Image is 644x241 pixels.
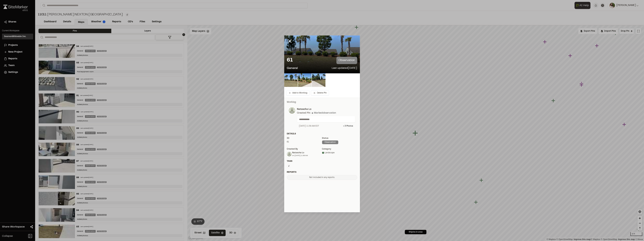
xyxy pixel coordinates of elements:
button: Delete Pin [311,90,329,96]
p: Natascha Lo [297,107,355,111]
div: ID [287,137,322,140]
img: file [284,73,298,87]
div: Not included in any reports. [287,175,357,180]
div: + 3 Photo s [343,125,353,128]
img: file [312,73,325,87]
div: [DATE] 11:38 AM EDT [299,125,319,128]
div: Natascha Lo [292,151,308,154]
img: photo [289,107,295,114]
p: 61 [287,57,293,64]
div: 61 [287,140,322,143]
div: Landscape [322,151,357,154]
div: Status [322,137,357,140]
p: Worklog [287,100,357,104]
p: observation [336,57,357,64]
div: on [DATE] 11:38 AM [292,154,308,157]
div: Reports [287,171,357,174]
div: observation [322,140,338,144]
div: Marked observation [314,111,336,115]
p: Last updated [DATE] [332,66,357,71]
div: Created by [287,148,322,151]
div: category [322,148,357,151]
button: Add to Worklog [286,90,310,96]
img: Natascha Lo [287,152,292,156]
div: Details [287,132,357,135]
div: Tags [287,160,357,163]
img: file [298,73,312,87]
p: General [287,66,298,71]
div: Created Pin [297,111,310,115]
button: Edit Tags [287,164,291,168]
